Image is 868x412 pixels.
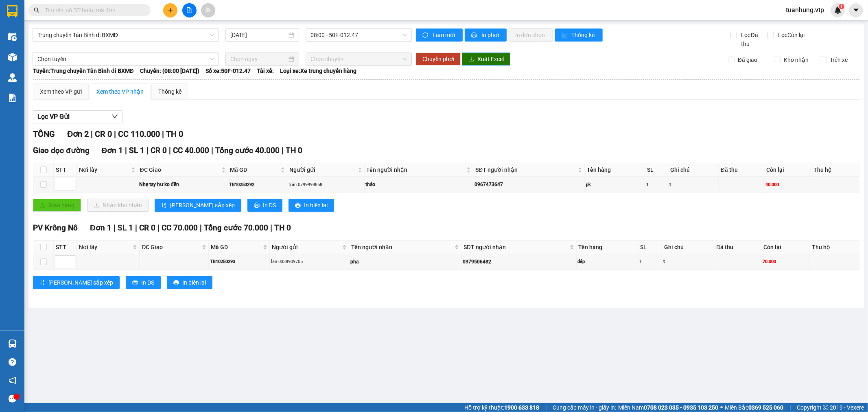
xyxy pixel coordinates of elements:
[725,403,783,412] span: Miền Bắc
[477,55,504,64] span: Xuất Excel
[182,3,197,18] button: file-add
[714,241,761,254] th: Đã thu
[140,165,220,174] span: ĐC Giao
[720,406,723,409] span: ⚪️
[761,241,810,254] th: Còn lại
[114,129,116,139] span: |
[577,241,638,254] th: Tên hàng
[33,199,81,212] button: uploadGiao hàng
[271,258,348,265] div: lan 0338909705
[555,28,603,42] button: bar-chartThống kê
[826,55,851,64] span: Trên xe
[210,258,268,265] div: TB10250293
[167,276,212,289] button: printerIn biên lai
[45,6,141,15] input: Tìm tên, số ĐT hoặc mã đơn
[638,241,662,254] th: SL
[158,87,181,96] div: Thống kê
[840,4,843,9] span: 1
[310,53,407,65] span: Chọn chuyến
[823,405,829,410] span: copyright
[186,7,192,13] span: file-add
[33,110,122,123] button: Lọc VP Gửi
[811,163,859,177] th: Thu hộ
[644,404,718,411] strong: 0708 023 035 - 0935 103 250
[37,112,70,122] span: Lọc VP Gửi
[473,177,585,193] td: 0967473647
[206,66,251,75] span: Số xe: 50F-012.47
[738,31,767,48] span: Lọc Đã thu
[40,87,82,96] div: Xem theo VP gửi
[141,278,154,287] span: In DS
[422,32,429,39] span: sync
[350,258,460,266] div: pha
[33,68,134,74] b: Tuyến: Trung chuyển Tân Bình đi BXMĐ
[211,243,261,252] span: Mã GD
[351,243,453,252] span: Tên người nhận
[545,403,547,412] span: |
[8,73,17,82] img: warehouse-icon
[9,377,16,384] span: notification
[8,340,17,348] img: warehouse-icon
[102,146,123,155] span: Đơn 1
[366,181,472,188] div: thảo
[151,146,167,155] span: CR 0
[112,113,118,120] span: down
[572,31,596,39] span: Thống kê
[464,243,568,252] span: SĐT người nhận
[416,53,461,66] button: Chuyển phơi
[118,129,160,139] span: CC 110.000
[289,199,334,212] button: printerIn biên lai
[349,254,461,270] td: pha
[204,223,268,232] span: Tổng cước 70.000
[9,395,16,403] span: message
[139,223,155,232] span: CR 0
[289,181,363,188] div: trân 0799998858
[663,258,713,265] div: t
[173,146,209,155] span: CC 40.000
[304,201,328,210] span: In biên lai
[789,403,791,412] span: |
[173,280,179,286] span: printer
[270,223,272,232] span: |
[146,146,149,155] span: |
[853,7,860,14] span: caret-down
[481,31,500,39] span: In phơi
[295,202,301,209] span: printer
[8,94,17,102] img: solution-icon
[54,241,77,254] th: STT
[91,129,93,139] span: |
[228,177,287,193] td: TB10250292
[215,146,280,155] span: Tổng cước 40.000
[96,87,144,96] div: Xem theo VP nhận
[95,129,112,139] span: CR 0
[781,55,812,64] span: Kho nhận
[719,163,764,177] th: Đã thu
[504,404,539,411] strong: 1900 633 818
[200,223,202,232] span: |
[87,199,149,212] button: downloadNhập kho nhận
[157,223,160,232] span: |
[33,129,55,139] span: TỔNG
[849,3,863,18] button: caret-down
[34,7,39,13] span: search
[765,181,810,188] div: 40.000
[39,280,45,286] span: sort-ascending
[464,403,539,412] span: Hỗ trợ kỹ thuật:
[126,276,161,289] button: printerIn DS
[67,129,89,139] span: Đơn 2
[182,278,206,287] span: In biên lai
[230,55,287,64] input: Chọn ngày
[289,165,356,174] span: Người gửi
[135,223,137,232] span: |
[662,241,714,254] th: Ghi chú
[640,258,661,265] div: 1
[775,31,806,39] span: Lọc Còn lại
[230,181,286,188] div: TB10250292
[142,243,200,252] span: ĐC Giao
[272,243,341,252] span: Người gửi
[139,181,227,188] div: Nhẹ tay hư ko đền
[37,53,214,65] span: Chọn tuyến
[646,181,667,188] div: 1
[161,202,167,209] span: sort-ascending
[763,258,808,265] div: 70.000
